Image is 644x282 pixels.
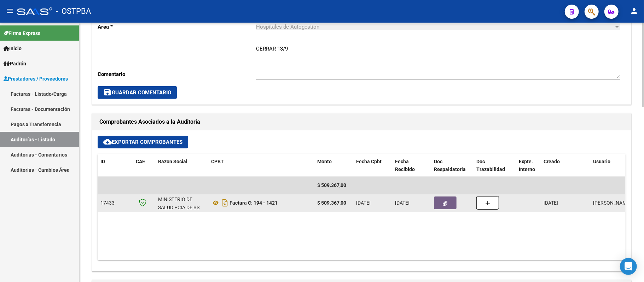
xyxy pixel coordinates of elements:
datatable-header-cell: CAE [133,154,155,177]
i: Descargar documento [220,197,230,208]
span: [DATE] [395,200,410,206]
datatable-header-cell: ID [98,154,133,177]
mat-icon: save [103,88,112,96]
span: 17433 [100,200,115,206]
span: Creado [544,159,560,164]
span: Hospitales de Autogestión [256,24,319,30]
datatable-header-cell: CPBT [208,154,314,177]
datatable-header-cell: Fecha Cpbt [353,154,392,177]
mat-icon: menu [6,7,14,15]
mat-icon: cloud_download [103,137,112,146]
mat-icon: person [630,7,638,15]
span: Guardar Comentario [103,89,171,96]
h1: Comprobantes Asociados a la Auditoría [99,116,624,128]
span: Firma Express [4,29,40,37]
span: Expte. Interno [519,159,535,172]
button: Exportar Comprobantes [98,136,188,148]
datatable-header-cell: Fecha Recibido [392,154,431,177]
span: Doc Respaldatoria [434,159,466,172]
span: Monto [317,159,332,164]
p: Comentario [98,70,256,78]
div: Open Intercom Messenger [620,258,637,275]
span: [DATE] [356,200,371,206]
span: - OSTPBA [56,4,91,19]
span: Fecha Recibido [395,159,415,172]
span: CPBT [211,159,224,164]
datatable-header-cell: Creado [541,154,590,177]
strong: $ 509.367,00 [317,200,346,206]
span: Inicio [4,45,22,52]
button: Guardar Comentario [98,86,177,99]
datatable-header-cell: Monto [314,154,353,177]
span: Fecha Cpbt [356,159,382,164]
span: Prestadores / Proveedores [4,75,68,83]
span: $ 509.367,00 [317,182,346,188]
p: Area * [98,23,256,31]
span: CAE [136,159,145,164]
span: ID [100,159,105,164]
span: Usuario [593,159,610,164]
datatable-header-cell: Doc Respaldatoria [431,154,474,177]
div: MINISTERIO DE SALUD PCIA DE BS AS [158,195,205,219]
strong: Factura C: 194 - 1421 [230,200,278,206]
span: Exportar Comprobantes [103,139,182,145]
datatable-header-cell: Doc Trazabilidad [474,154,516,177]
span: Razon Social [158,159,187,164]
datatable-header-cell: Expte. Interno [516,154,541,177]
span: [DATE] [544,200,558,206]
span: Doc Trazabilidad [476,159,505,172]
datatable-header-cell: Razon Social [155,154,208,177]
span: Padrón [4,60,26,67]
